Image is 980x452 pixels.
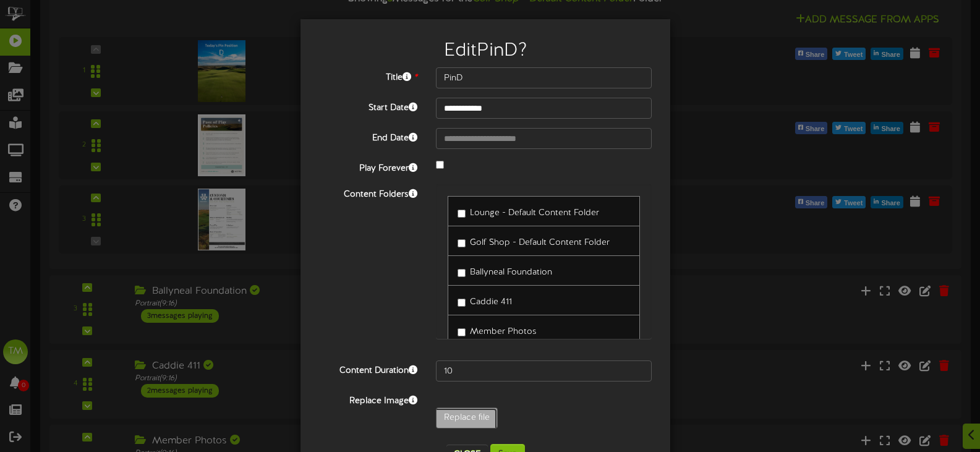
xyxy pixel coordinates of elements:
span: Member Photos [470,327,537,336]
label: Start Date [310,98,427,114]
label: Play Forever [310,158,427,175]
label: Content Duration [310,360,427,377]
span: Ballyneal Foundation [470,268,552,277]
input: Member Photos [458,328,466,336]
label: Replace Image [310,391,427,407]
span: Lounge - Default Content Folder [470,208,599,218]
h2: Edit PinD ? [319,41,652,61]
label: Content Folders [310,184,427,201]
label: Title [310,67,427,84]
input: Lounge - Default Content Folder [458,210,466,218]
input: Title [436,67,652,88]
span: Caddie 411 [470,297,512,307]
span: Golf Shop - Default Content Folder [470,238,610,247]
label: End Date [310,128,427,145]
input: 15 [436,360,652,382]
input: Ballyneal Foundation [458,269,466,277]
input: Caddie 411 [458,299,466,307]
input: Golf Shop - Default Content Folder [458,239,466,247]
